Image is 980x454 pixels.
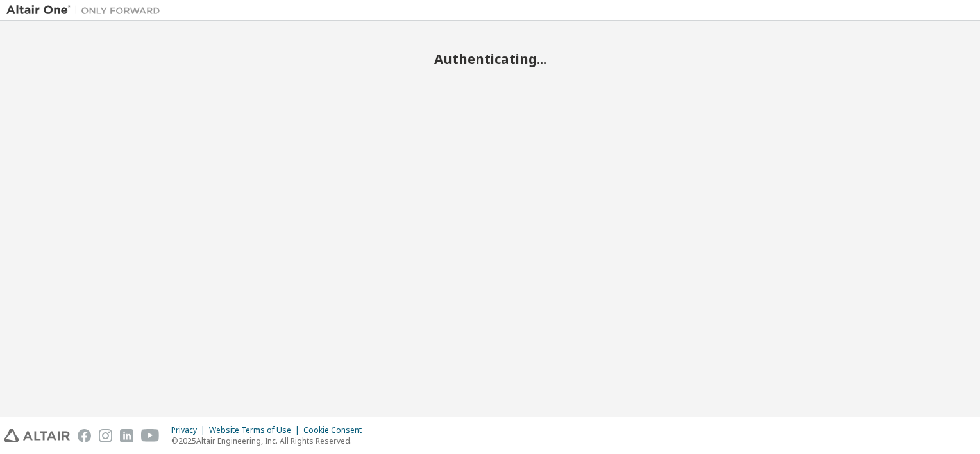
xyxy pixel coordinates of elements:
[120,429,133,442] img: linkedin.svg
[141,429,160,442] img: youtube.svg
[6,4,167,17] img: Altair One
[78,429,91,442] img: facebook.svg
[171,435,369,446] p: © 2025 Altair Engineering, Inc. All Rights Reserved.
[6,51,974,67] h2: Authenticating...
[171,425,209,435] div: Privacy
[303,425,369,435] div: Cookie Consent
[4,429,70,442] img: altair_logo.svg
[99,429,112,442] img: instagram.svg
[209,425,303,435] div: Website Terms of Use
